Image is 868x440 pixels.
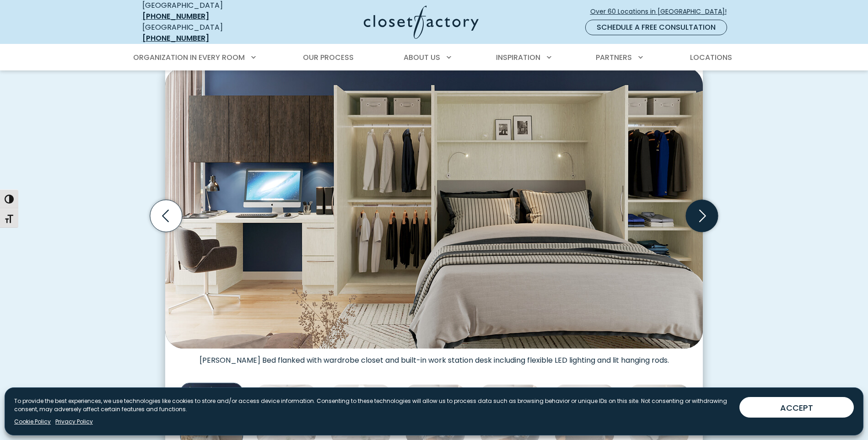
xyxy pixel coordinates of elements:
span: Inspiration [496,52,540,63]
button: ACCEPT [739,397,854,418]
a: [PHONE_NUMBER] [142,11,209,21]
a: Cookie Policy [14,418,51,426]
span: Partners [596,52,632,63]
span: Our Process [303,52,354,63]
a: Over 60 Locations in [GEOGRAPHIC_DATA]! [590,4,734,20]
a: [PHONE_NUMBER] [142,33,209,43]
a: Schedule a Free Consultation [585,20,727,35]
nav: Primary Menu [127,45,742,70]
button: Previous slide [146,196,186,236]
figcaption: [PERSON_NAME] Bed flanked with wardrobe closet and built-in work station desk including flexible ... [165,349,703,365]
button: Next slide [682,196,722,236]
img: Murphy bed flanked with wardrobe closet and built-in work station desk including flexi and LED li... [165,67,703,349]
span: About Us [404,52,440,63]
span: Organization in Every Room [133,52,245,63]
span: Over 60 Locations in [GEOGRAPHIC_DATA]! [590,7,734,16]
img: Closet Factory Logo [364,5,479,39]
div: [GEOGRAPHIC_DATA] [142,22,275,44]
p: To provide the best experiences, we use technologies like cookies to store and/or access device i... [14,397,732,413]
a: Privacy Policy [55,418,93,426]
span: Locations [690,52,732,63]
